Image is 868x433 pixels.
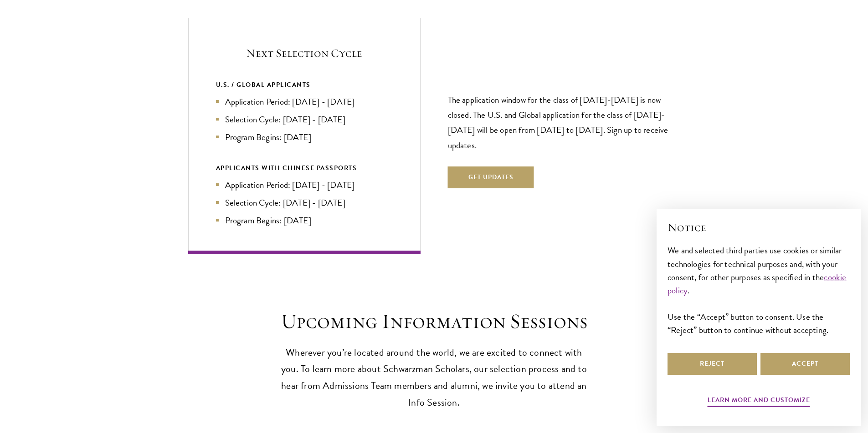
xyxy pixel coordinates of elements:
button: Accept [760,353,850,375]
li: Selection Cycle: [DATE] - [DATE] [216,113,393,126]
a: cookie policy [668,271,847,297]
div: We and selected third parties use cookies or similar technologies for technical purposes and, wit... [668,244,850,336]
button: Get Updates [448,166,534,188]
button: Reject [668,353,757,375]
li: Application Period: [DATE] - [DATE] [216,178,393,191]
button: Learn more and customize [708,394,810,408]
p: Wherever you’re located around the world, we are excited to connect with you. To learn more about... [277,344,591,412]
h2: Upcoming Information Sessions [277,309,591,334]
p: The application window for the class of [DATE]-[DATE] is now closed. The U.S. and Global applicat... [448,92,680,152]
h2: Notice [668,220,850,235]
li: Program Begins: [DATE] [216,131,393,144]
li: Program Begins: [DATE] [216,214,393,227]
li: Selection Cycle: [DATE] - [DATE] [216,196,393,209]
li: Application Period: [DATE] - [DATE] [216,95,393,108]
div: U.S. / GLOBAL APPLICANTS [216,79,393,91]
div: APPLICANTS WITH CHINESE PASSPORTS [216,162,393,174]
h5: Next Selection Cycle [216,45,393,61]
